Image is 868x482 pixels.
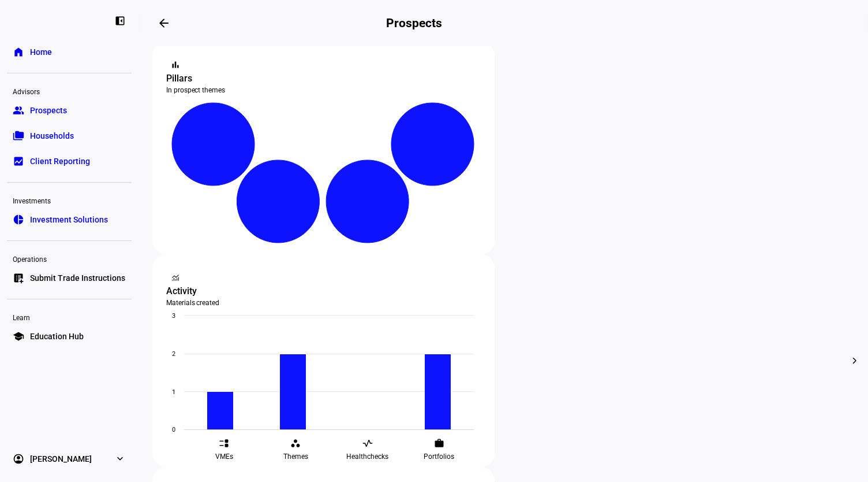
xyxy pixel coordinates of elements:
[7,83,132,99] div: Advisors
[13,130,24,142] eth-mat-symbol: folder_copy
[166,284,481,298] div: Activity
[7,250,132,266] div: Operations
[13,155,24,167] eth-mat-symbol: bid_landscape
[7,208,132,231] a: pie_chartInvestment Solutions
[172,388,175,396] text: 1
[13,105,24,116] eth-mat-symbol: group
[290,438,301,448] eth-mat-symbol: workspaces
[170,272,181,283] mat-icon: monitoring
[424,452,454,461] span: Portfolios
[30,331,84,342] span: Education Hub
[30,46,52,58] span: Home
[30,214,108,225] span: Investment Solutions
[7,99,132,122] a: groupProspects
[30,155,90,167] span: Client Reporting
[114,15,126,27] eth-mat-symbol: left_panel_close
[215,452,233,461] span: VMEs
[114,453,126,465] eth-mat-symbol: expand_more
[7,150,132,173] a: bid_landscapeClient Reporting
[346,452,388,461] span: Healthchecks
[7,309,132,325] div: Learn
[166,72,481,86] div: Pillars
[7,192,132,208] div: Investments
[170,59,181,71] mat-icon: bar_chart
[7,40,132,64] a: homeHome
[13,331,24,342] eth-mat-symbol: school
[13,272,24,284] eth-mat-symbol: list_alt_add
[13,46,24,58] eth-mat-symbol: home
[172,350,175,358] text: 2
[30,453,92,465] span: [PERSON_NAME]
[30,105,67,116] span: Prospects
[7,124,132,147] a: folder_copyHouseholds
[30,272,125,284] span: Submit Trade Instructions
[386,16,442,30] h2: Prospects
[166,86,481,95] div: In prospect themes
[166,298,481,307] div: Materials created
[157,16,171,30] mat-icon: arrow_backwards
[434,438,444,448] eth-mat-symbol: work
[283,452,308,461] span: Themes
[13,453,24,465] eth-mat-symbol: account_circle
[172,312,175,320] text: 3
[848,354,862,368] mat-icon: chevron_right
[172,426,175,433] text: 0
[362,438,373,448] eth-mat-symbol: vital_signs
[219,438,229,448] eth-mat-symbol: event_list
[30,130,74,142] span: Households
[13,214,24,225] eth-mat-symbol: pie_chart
